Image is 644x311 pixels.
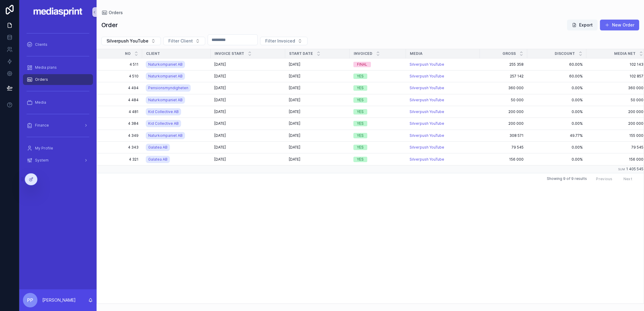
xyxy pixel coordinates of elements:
a: 308 571 [483,133,524,138]
a: [DATE] [214,157,282,162]
span: Kid Collective AB [148,121,179,126]
a: Naturkompaniet AB [146,132,185,139]
a: FINAL [353,62,402,67]
span: [DATE] [289,62,300,67]
span: Pensionsmyndigheten [148,86,188,90]
a: [DATE] [289,86,346,90]
span: [DATE] [289,74,300,79]
a: 0.00% [531,157,583,162]
span: Silverpush YouTube [410,98,444,102]
iframe: Spotlight [1,29,11,40]
a: Silverpush YouTube [410,145,476,150]
a: [DATE] [289,109,346,114]
span: [DATE] [289,145,300,150]
a: Silverpush YouTube [410,62,444,67]
a: 49.77% [531,133,583,138]
div: YES [357,133,364,138]
a: Kid Collective AB [146,107,207,117]
a: Silverpush YouTube [410,133,444,138]
a: 102 857 [590,74,643,79]
a: YES [353,85,402,91]
span: Naturkompaniet AB [148,133,183,138]
a: Orders [23,74,93,85]
span: Silverpush YouTube [410,145,444,150]
span: [DATE] [214,98,226,102]
a: [DATE] [289,145,346,150]
span: [DATE] [289,157,300,162]
a: 0.00% [531,121,583,126]
a: 4 511 [104,62,139,67]
a: [DATE] [214,74,282,79]
a: 4 481 [104,109,139,114]
span: Media plans [35,65,57,70]
span: Silverpush YouTube [107,38,148,44]
span: [DATE] [289,109,300,114]
span: Client [146,51,160,56]
a: Silverpush YouTube [410,98,476,102]
a: Naturkompaniet AB [146,60,207,69]
a: [DATE] [214,133,282,138]
a: 102 143 [590,62,643,67]
span: 257 142 [483,74,524,79]
a: Galatea AB [146,156,170,163]
span: [DATE] [214,133,226,138]
a: 200 000 [590,109,643,114]
a: Kid Collective AB [146,119,207,128]
span: 4 494 [104,86,139,90]
a: [DATE] [214,109,282,114]
a: YES [353,74,402,79]
a: Silverpush YouTube [410,157,476,162]
button: Select Button [101,37,161,45]
a: 4 510 [104,74,139,79]
span: Media Net [614,51,636,56]
a: 79 545 [483,145,524,150]
span: NO [125,51,131,56]
span: 50 000 [590,98,643,102]
span: [DATE] [214,109,226,114]
span: Showing 9 of 9 results [547,176,587,181]
div: YES [357,145,364,150]
a: 4 484 [104,98,139,102]
a: Naturkompaniet AB [146,71,207,81]
a: 50 000 [483,98,524,102]
a: Media [23,97,93,108]
span: 4 349 [104,133,139,138]
span: System [35,158,49,163]
span: 156 000 [590,157,643,162]
a: 155 000 [590,133,643,138]
a: [DATE] [214,145,282,150]
span: [DATE] [214,145,226,150]
a: [DATE] [289,133,346,138]
span: Media [35,100,46,105]
a: [DATE] [289,157,346,162]
div: YES [357,74,364,79]
span: [DATE] [289,133,300,138]
a: Naturkompaniet AB [146,61,185,68]
a: YES [353,97,402,103]
div: FINAL [357,62,367,67]
div: YES [357,85,364,91]
a: 60.00% [531,74,583,79]
a: 0.00% [531,109,583,114]
span: 360 000 [483,86,524,90]
a: Galatea AB [146,143,207,152]
a: Silverpush YouTube [410,86,444,90]
a: YES [353,157,402,162]
a: Kid Collective AB [146,108,181,115]
span: [DATE] [214,62,226,67]
span: Finance [35,123,49,128]
span: 4 321 [104,157,139,162]
a: Naturkompaniet AB [146,96,185,104]
span: 200 000 [483,121,524,126]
